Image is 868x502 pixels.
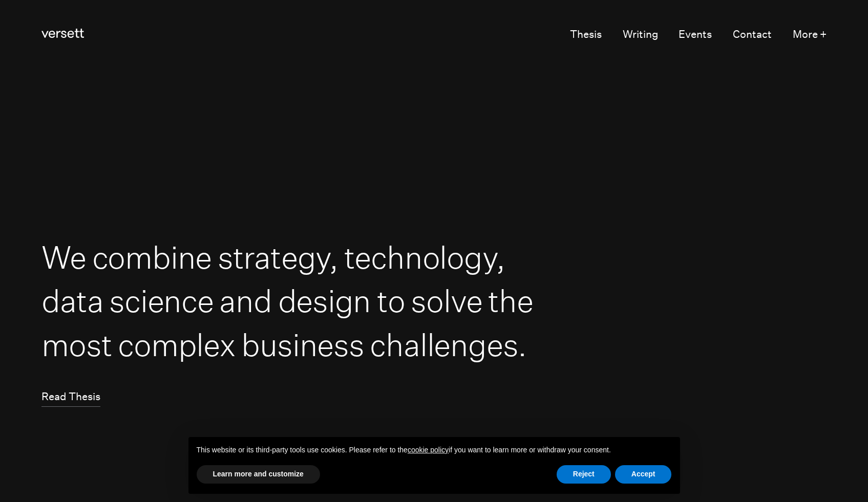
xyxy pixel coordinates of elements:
a: Events [679,25,712,45]
a: Thesis [570,25,602,45]
a: Contact [733,25,772,45]
div: Notice [180,429,688,502]
button: Reject [557,465,611,484]
a: Writing [623,25,658,45]
button: Learn more and customize [197,465,320,484]
a: cookie policy [408,446,449,454]
a: Read Thesis [41,387,100,407]
button: More + [793,25,827,45]
h1: We combine strategy, technology, data science and design to solve the most complex business chall... [41,235,541,366]
div: This website or its third-party tools use cookies. Please refer to the if you want to learn more ... [188,437,680,464]
button: Accept [615,465,672,484]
